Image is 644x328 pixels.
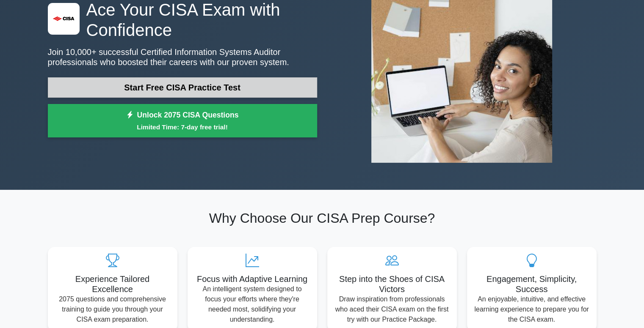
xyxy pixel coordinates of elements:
small: Limited Time: 7-day free trial! [58,122,307,132]
p: Join 10,000+ successful Certified Information Systems Auditor professionals who boosted their car... [48,47,317,67]
p: Draw inspiration from professionals who aced their CISA exam on the first try with our Practice P... [334,294,450,325]
p: An enjoyable, intuitive, and effective learning experience to prepare you for the CISA exam. [474,294,590,325]
p: 2075 questions and comprehensive training to guide you through your CISA exam preparation. [55,294,171,325]
h5: Engagement, Simplicity, Success [474,274,590,294]
h2: Why Choose Our CISA Prep Course? [48,210,597,226]
h5: Experience Tailored Excellence [55,274,171,294]
p: An intelligent system designed to focus your efforts where they're needed most, solidifying your ... [194,284,310,325]
h5: Focus with Adaptive Learning [194,274,310,284]
a: Unlock 2075 CISA QuestionsLimited Time: 7-day free trial! [48,104,317,138]
a: Start Free CISA Practice Test [48,77,317,98]
h5: Step into the Shoes of CISA Victors [334,274,450,294]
